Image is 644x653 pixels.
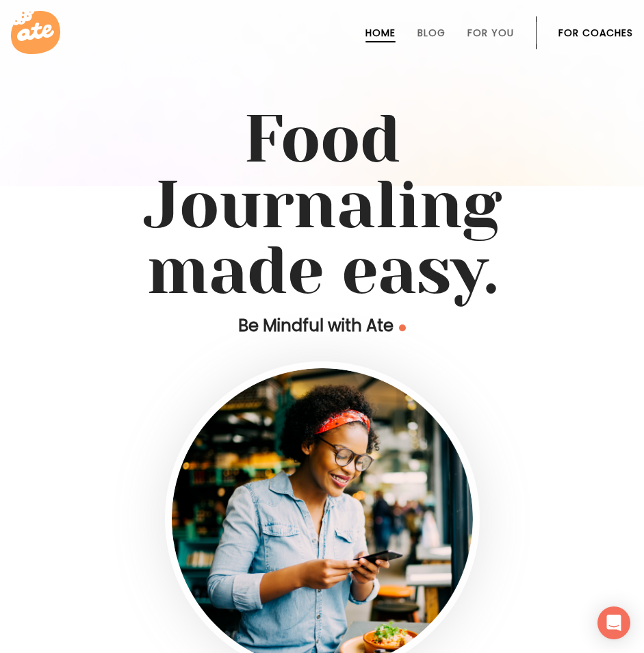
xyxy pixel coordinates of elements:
a: Home [365,27,396,38]
a: For You [467,27,514,38]
a: Blog [417,27,446,38]
a: For Coaches [558,27,633,38]
p: Be Mindful with Ate [131,315,514,337]
div: Open Intercom Messenger [597,606,630,639]
h1: Food Journaling made easy. [16,107,628,304]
